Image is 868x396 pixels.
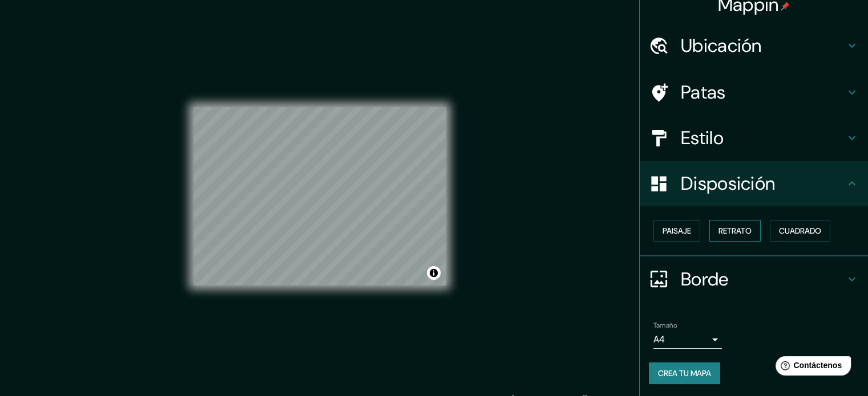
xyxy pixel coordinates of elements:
button: Retrato [709,220,761,242]
font: Borde [681,267,729,291]
font: Crea tu mapa [658,368,711,378]
div: Ubicación [640,23,868,68]
button: Paisaje [653,220,700,242]
button: Cuadrado [770,220,830,242]
iframe: Lanzador de widgets de ayuda [766,352,855,383]
div: Patas [640,70,868,115]
canvas: Mapa [193,107,446,285]
div: Disposición [640,161,868,206]
div: Estilo [640,115,868,161]
img: pin-icon.png [781,2,790,11]
font: Tamaño [653,321,677,330]
font: Cuadrado [779,226,821,236]
font: Ubicación [681,34,762,58]
div: Borde [640,256,868,302]
font: Paisaje [663,226,691,236]
font: A4 [653,333,665,345]
font: Disposición [681,172,775,195]
font: Estilo [681,126,724,150]
button: Crea tu mapa [649,362,720,384]
button: Activar o desactivar atribución [427,266,441,280]
div: A4 [653,330,722,349]
font: Retrato [718,226,752,236]
font: Patas [681,80,726,104]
